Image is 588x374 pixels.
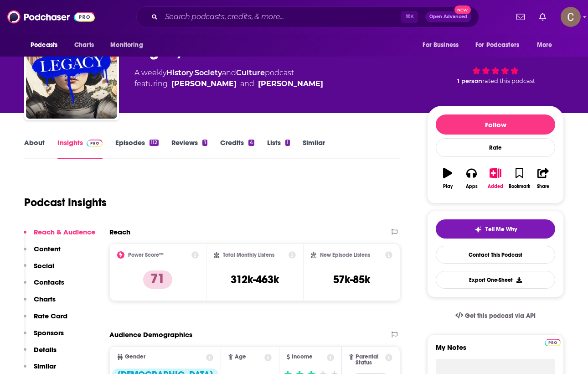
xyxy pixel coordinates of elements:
div: A weekly podcast [134,68,323,89]
a: Contact This Podcast [436,246,555,264]
img: Podchaser Pro [545,339,561,346]
button: Apps [459,162,483,195]
button: Export One-Sheet [436,271,555,289]
button: open menu [104,36,155,54]
button: open menu [531,36,564,54]
a: Pro website [545,338,561,346]
span: and [240,78,254,89]
a: Similar [303,138,325,159]
button: Open AdvancedNew [425,11,471,22]
button: Charts [24,295,56,312]
p: Details [34,345,57,354]
button: Contacts [24,278,64,295]
span: Charts [74,39,94,52]
span: Open Advanced [429,15,467,19]
p: Social [34,261,54,270]
button: open menu [24,36,69,54]
span: 1 person [457,78,482,84]
a: History [166,68,193,77]
p: Contacts [34,278,64,286]
button: Follow [436,114,555,135]
h2: Audience Demographics [109,330,192,339]
p: 71 [143,270,172,289]
p: Sponsors [34,328,64,337]
a: Get this podcast via API [448,305,543,327]
a: Episodes112 [115,138,159,159]
span: ⌘ K [401,11,418,23]
div: 4 [248,140,254,146]
h2: Total Monthly Listens [223,252,274,258]
h3: 57k-85k [333,273,370,286]
span: Logged in as clay.bolton [561,7,581,27]
button: open menu [416,36,470,54]
h1: Podcast Insights [24,196,107,209]
button: Reach & Audience [24,228,95,244]
div: 1 [202,140,207,146]
a: Afua Hirsch [258,78,323,89]
div: 112 [150,140,159,146]
button: open menu [469,36,532,54]
button: tell me why sparkleTell Me Why [436,219,555,239]
button: Bookmark [507,162,531,195]
span: and [222,68,236,77]
input: Search podcasts, credits, & more... [161,10,401,24]
p: Rate Card [34,312,67,320]
a: InsightsPodchaser Pro [57,138,103,159]
div: Search podcasts, credits, & more... [136,6,479,27]
span: Monitoring [110,39,143,52]
a: Society [195,68,222,77]
span: Income [292,354,313,360]
img: Podchaser - Follow, Share and Rate Podcasts [7,8,95,26]
button: Added [484,162,507,195]
span: Get this podcast via API [465,312,536,320]
span: rated this podcast [482,78,535,84]
button: Rate Card [24,312,67,328]
img: tell me why sparkle [475,226,482,233]
a: Charts [68,36,99,54]
button: Share [531,162,555,195]
a: Lists1 [267,138,290,159]
span: Tell Me Why [485,226,517,233]
button: Show profile menu [561,7,581,27]
p: Charts [34,295,56,303]
div: Share [537,184,549,189]
img: User Profile [561,7,581,27]
div: Play [443,184,453,189]
h2: New Episode Listens [320,252,370,258]
span: , [193,68,195,77]
img: Podchaser Pro [87,140,103,147]
a: About [24,138,45,159]
label: My Notes [436,343,555,359]
div: 71 1 personrated this podcast [427,34,564,90]
p: Content [34,244,61,253]
span: featuring [134,78,323,89]
span: Podcasts [31,39,57,52]
div: 1 [285,140,290,146]
a: Credits4 [220,138,254,159]
span: More [537,39,552,52]
button: Content [24,244,61,261]
button: Sponsors [24,328,64,345]
a: Culture [236,68,265,77]
p: Reach & Audience [34,228,95,236]
div: Added [488,184,503,189]
button: Details [24,345,57,362]
span: New [454,5,471,14]
img: Legacy [26,27,117,119]
h2: Power Score™ [128,252,164,258]
span: Age [235,354,246,360]
h3: 312k-463k [231,273,279,286]
span: Gender [125,354,145,360]
h2: Reach [109,228,130,236]
a: Show notifications dropdown [536,9,550,25]
a: Show notifications dropdown [513,9,528,25]
p: Similar [34,362,56,370]
span: For Podcasters [475,39,519,52]
div: Rate [436,138,555,157]
button: Play [436,162,459,195]
span: For Business [423,39,459,52]
a: [PERSON_NAME] [171,78,237,89]
span: Parental Status [356,354,384,366]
